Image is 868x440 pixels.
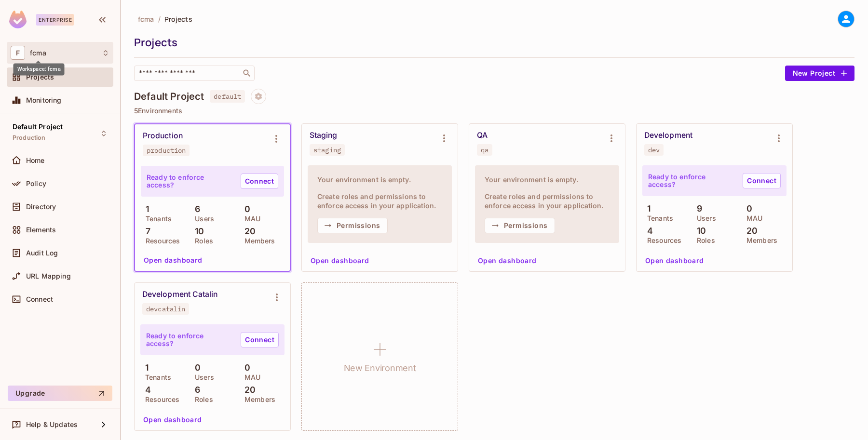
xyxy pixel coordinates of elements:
div: Development Catalin [142,290,218,299]
p: 20 [240,385,256,395]
span: Project settings [251,93,266,103]
div: qa [481,146,488,154]
span: Help & Updates [26,421,78,428]
div: Staging [310,131,338,140]
div: Projects [134,35,850,50]
div: Production [143,131,183,141]
button: Environment settings [769,129,788,148]
p: 1 [141,204,149,214]
p: 1 [642,204,651,213]
span: Production [13,134,46,142]
p: 10 [692,226,706,236]
h4: Your environment is empty. [317,175,442,184]
p: 7 [141,227,150,236]
div: staging [313,146,341,154]
p: Tenants [141,215,172,223]
div: Development [644,131,692,140]
p: Ready to enforce access? [648,173,735,188]
h4: Default Project [134,91,204,102]
p: 0 [240,363,250,373]
p: Roles [692,237,715,244]
button: Environment settings [602,129,621,148]
button: Upgrade [8,386,112,401]
p: 5 Environments [134,107,854,115]
p: 20 [240,227,256,236]
button: Permissions [485,218,555,233]
div: production [147,147,186,154]
span: Workspace: fcma [30,49,46,57]
button: Permissions [317,218,388,233]
span: Monitoring [26,96,62,104]
img: SReyMgAAAABJRU5ErkJggg== [9,11,27,28]
div: devcatalin [146,305,185,313]
p: Members [240,396,275,403]
a: Connect [743,173,781,188]
p: 1 [140,363,149,373]
p: MAU [240,373,260,381]
p: 0 [742,204,752,213]
span: F [11,46,25,60]
div: dev [648,146,660,154]
span: Connect [26,295,53,303]
p: 6 [190,385,200,395]
h4: Create roles and permissions to enforce access in your application. [317,192,442,210]
p: 10 [190,227,204,236]
span: Policy [26,180,46,187]
span: Directory [26,203,56,211]
span: default [210,90,245,103]
span: Home [26,157,45,164]
p: Resources [141,237,180,245]
p: MAU [240,215,260,223]
span: URL Mapping [26,272,71,280]
p: Ready to enforce access? [146,332,233,347]
p: Users [190,373,214,381]
span: Elements [26,226,56,234]
button: Environment settings [434,129,454,148]
span: Projects [164,14,192,24]
p: 0 [240,204,250,214]
p: 4 [642,226,653,236]
p: 6 [190,204,200,214]
p: 20 [742,226,758,236]
a: Connect [241,332,279,347]
button: Open dashboard [641,253,708,268]
div: Workspace: fcma [14,64,65,76]
p: Roles [190,237,213,245]
button: Environment settings [267,129,286,148]
button: Environment settings [267,288,286,307]
button: New Project [785,66,854,81]
p: Resources [140,396,179,403]
p: Members [240,237,275,245]
span: Projects [26,73,54,81]
p: Members [742,237,777,244]
span: Default Project [13,123,63,131]
p: Resources [642,237,681,244]
span: fcma [138,14,154,24]
p: 4 [140,385,151,395]
span: Audit Log [26,249,58,257]
h4: Create roles and permissions to enforce access in your application. [485,192,610,210]
li: / [158,14,161,24]
p: 9 [692,204,702,213]
h4: Your environment is empty. [485,175,610,184]
div: QA [477,131,488,140]
p: MAU [742,214,762,222]
p: Roles [190,396,213,403]
p: Tenants [642,214,673,222]
p: Ready to enforce access? [147,173,233,189]
a: Connect [241,173,278,189]
h1: New Environment [344,361,416,375]
button: Open dashboard [140,253,206,268]
p: Users [190,215,214,223]
div: Enterprise [36,14,74,26]
button: Open dashboard [474,253,541,268]
p: Users [692,214,716,222]
button: Open dashboard [139,412,206,427]
button: Open dashboard [307,253,373,268]
p: 0 [190,363,201,373]
p: Tenants [140,373,171,381]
